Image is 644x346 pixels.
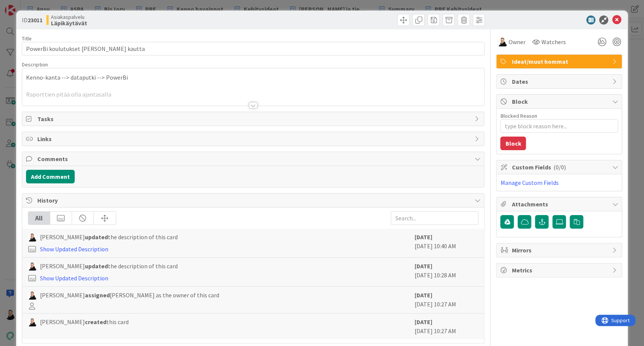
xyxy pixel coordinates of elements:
span: Dates [512,77,608,86]
b: Läpikäytävät [51,20,87,26]
span: Owner [508,37,525,46]
span: Attachments [512,200,608,209]
span: Support [16,1,34,10]
div: [DATE] 10:40 AM [414,232,478,254]
label: Blocked Reason [500,112,537,119]
img: AN [28,318,36,326]
input: Search... [391,211,478,225]
span: Asiakaspalvelu [51,14,87,20]
span: Ideat/muut hommat [512,57,608,66]
span: Block [512,97,608,106]
p: Kenno-kanta --> dataputki --> PowerBi [26,73,481,82]
div: [DATE] 10:27 AM [414,317,478,335]
span: Comments [37,154,471,163]
span: Custom Fields [512,163,608,172]
img: AN [28,233,36,241]
a: Manage Custom Fields [500,179,558,186]
div: [DATE] 10:27 AM [414,291,478,309]
label: Title [22,35,32,42]
img: AN [28,291,36,300]
img: AN [498,37,507,46]
div: All [28,212,50,225]
span: Mirrors [512,246,608,255]
span: History [37,196,471,205]
span: Links [37,134,471,143]
span: Metrics [512,266,608,275]
b: [DATE] [414,262,432,270]
b: 23011 [28,16,43,24]
img: AN [28,262,36,271]
a: Show Updated Description [40,245,108,253]
b: updated [85,262,108,270]
span: ID [22,15,43,25]
button: Add Comment [26,170,75,183]
input: type card name here... [22,42,485,55]
span: [PERSON_NAME] the description of this card [40,261,178,271]
button: Block [500,137,526,150]
b: [DATE] [414,318,432,326]
span: ( 0/0 ) [553,163,566,171]
b: [DATE] [414,233,432,241]
a: Show Updated Description [40,274,108,282]
b: created [85,318,106,326]
b: assigned [85,291,110,299]
span: Watchers [541,37,566,46]
span: [PERSON_NAME] [PERSON_NAME] as the owner of this card [40,291,219,300]
b: updated [85,233,108,241]
span: Tasks [37,114,471,123]
span: [PERSON_NAME] this card [40,317,129,326]
b: [DATE] [414,291,432,299]
span: [PERSON_NAME] the description of this card [40,232,178,241]
span: Description [22,61,48,68]
div: [DATE] 10:28 AM [414,261,478,283]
